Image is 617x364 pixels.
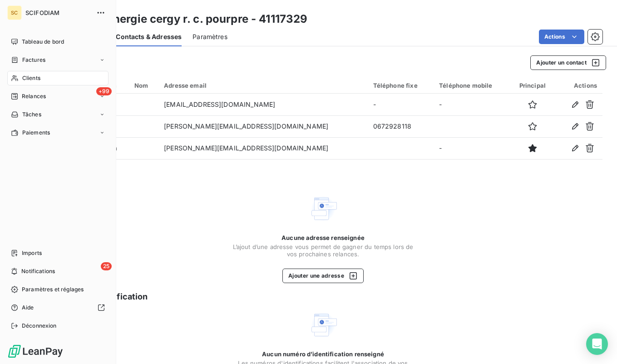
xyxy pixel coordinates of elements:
[232,243,414,258] span: L’ajout d’une adresse vous permet de gagner du temps lors de vos prochaines relances.
[434,137,510,159] td: -
[158,115,367,137] td: [PERSON_NAME][EMAIL_ADDRESS][DOMAIN_NAME]
[80,11,307,27] h3: Spie energie cergy r. c. pourpre - 41117329
[309,194,338,223] img: Empty state
[25,9,91,16] span: SCIFODIAM
[21,267,55,275] span: Notifications
[134,82,153,89] div: Nom
[309,310,338,339] img: Empty state
[373,82,429,89] div: Téléphone fixe
[193,32,227,41] span: Paramètres
[560,82,597,89] div: Actions
[7,300,109,315] a: Aide
[539,30,584,44] button: Actions
[439,82,505,89] div: Téléphone mobile
[434,94,510,115] td: -
[22,74,40,82] span: Clients
[368,94,434,115] td: -
[96,87,112,95] span: +99
[116,32,182,41] span: Contacts & Adresses
[101,262,112,270] span: 25
[158,94,367,115] td: [EMAIL_ADDRESS][DOMAIN_NAME]
[530,55,606,70] button: Ajouter un contact
[22,285,84,294] span: Paramètres et réglages
[7,344,64,359] img: Logo LeanPay
[22,56,45,64] span: Factures
[586,333,608,355] div: Open Intercom Messenger
[22,322,57,330] span: Déconnexion
[22,38,64,46] span: Tableau de bord
[158,137,367,159] td: [PERSON_NAME][EMAIL_ADDRESS][DOMAIN_NAME]
[22,304,34,312] span: Aide
[164,82,362,89] div: Adresse email
[22,92,46,100] span: Relances
[368,115,434,137] td: 0672928118
[22,249,42,257] span: Imports
[262,350,384,358] span: Aucun numéro d’identification renseigné
[516,82,549,89] div: Principal
[282,269,364,283] button: Ajouter une adresse
[22,110,41,119] span: Tâches
[22,129,50,137] span: Paiements
[281,234,365,241] span: Aucune adresse renseignée
[7,5,22,20] div: SC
